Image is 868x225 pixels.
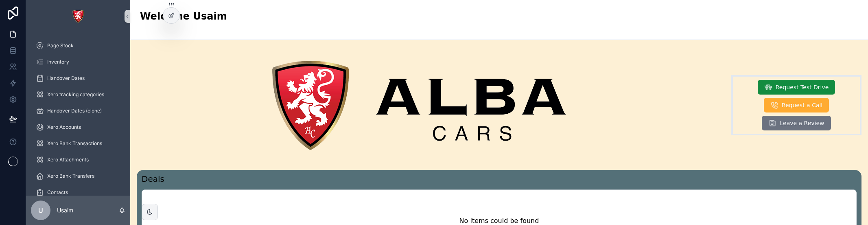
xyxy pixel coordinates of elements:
[47,108,102,114] span: Handover Dates (clone)
[47,189,68,196] span: Contacts
[47,140,102,147] span: Xero Bank Transactions
[271,60,567,150] img: image
[47,59,69,65] span: Inventory
[72,10,85,23] img: App logo
[31,185,125,200] a: Contacts
[31,71,125,86] a: Handover Dates
[47,75,85,82] span: Handover Dates
[31,152,125,167] a: Xero Attachments
[26,33,130,196] div: scrollable content
[31,55,125,69] a: Inventory
[31,120,125,135] a: Xero Accounts
[47,173,94,179] span: Xero Bank Transfers
[140,10,227,23] h2: Welcome Usaim
[758,80,835,95] button: Request Test Drive
[762,116,831,130] button: Leave a Review
[57,206,73,214] p: Usaim
[31,87,125,102] a: Xero tracking categories
[764,98,829,112] button: Request a Call
[782,101,822,109] span: Request a Call
[38,205,43,215] span: U
[47,157,89,163] span: Xero Attachments
[780,119,824,127] span: Leave a Review
[776,83,829,91] span: Request Test Drive
[31,136,125,151] a: Xero Bank Transactions
[142,173,164,185] h1: Deals
[47,91,104,98] span: Xero tracking categories
[31,169,125,183] a: Xero Bank Transfers
[31,104,125,118] a: Handover Dates (clone)
[47,124,81,130] span: Xero Accounts
[31,38,125,53] a: Page Stock
[47,42,74,49] span: Page Stock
